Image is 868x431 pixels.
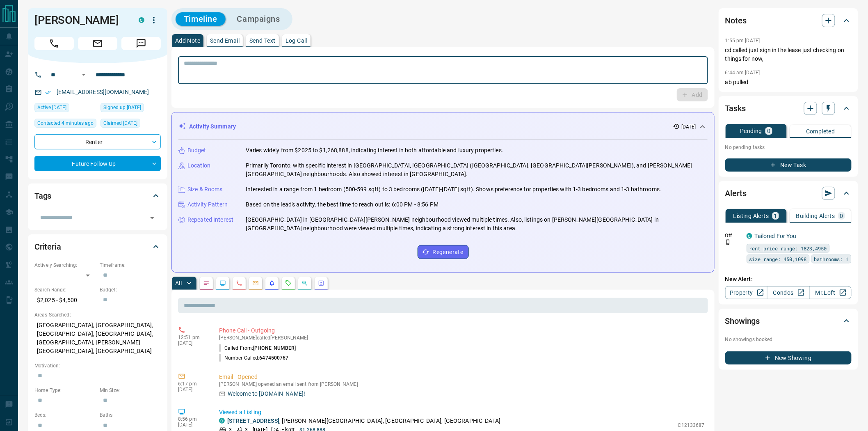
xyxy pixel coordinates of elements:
div: condos.ca [219,418,225,424]
p: 6:17 pm [178,381,207,387]
p: Size & Rooms [187,185,223,194]
a: Property [725,286,767,299]
span: 6474500767 [260,355,289,361]
button: Open [79,70,89,80]
p: Based on the lead's activity, the best time to reach out is: 6:00 PM - 8:56 PM [246,200,439,209]
p: Activity Summary [189,122,236,131]
span: Signed up [DATE] [103,103,141,112]
p: ab pulled [725,78,852,87]
p: [PERSON_NAME] opened an email sent from [PERSON_NAME] [219,381,705,387]
button: New Showing [725,351,852,365]
p: 0 [767,128,770,134]
p: [DATE] [681,123,696,131]
button: New Task [725,158,852,172]
button: Timeline [176,12,226,26]
div: Alerts [725,183,852,203]
div: condos.ca [747,233,752,239]
p: Motivation: [34,362,161,369]
p: 6:44 am [DATE] [725,70,760,76]
div: Sun May 18 2025 [101,119,161,130]
p: Activity Pattern [187,200,228,209]
svg: Emails [252,280,259,287]
h2: Showings [725,314,760,328]
p: All [175,280,182,286]
svg: Opportunities [302,280,308,287]
h2: Criteria [34,240,61,253]
h1: [PERSON_NAME] [34,14,126,27]
a: Tailored For You [755,233,797,239]
p: 0 [840,213,843,219]
h2: Tasks [725,102,746,115]
p: Actively Searching: [34,261,96,269]
p: C12133687 [678,422,705,429]
p: Budget: [100,286,161,293]
svg: Notes [203,280,210,287]
p: Areas Searched: [34,311,161,319]
p: [GEOGRAPHIC_DATA], [GEOGRAPHIC_DATA], [GEOGRAPHIC_DATA], [GEOGRAPHIC_DATA], [GEOGRAPHIC_DATA], [P... [34,319,161,358]
p: Primarily Toronto, with specific interest in [GEOGRAPHIC_DATA], [GEOGRAPHIC_DATA] ([GEOGRAPHIC_DA... [246,161,708,179]
p: New Alert: [725,275,852,284]
a: [STREET_ADDRESS] [227,417,279,424]
p: No pending tasks [725,141,852,154]
p: Repeated Interest [187,215,233,224]
p: $2,025 - $4,500 [34,293,96,307]
p: Send Text [249,38,276,44]
p: [DATE] [178,387,207,392]
button: Open [146,212,158,224]
div: Tags [34,186,161,206]
span: Message [121,37,161,50]
p: Pending [740,128,762,134]
p: No showings booked [725,336,852,343]
a: Mr.Loft [809,286,852,299]
a: [EMAIL_ADDRESS][DOMAIN_NAME] [57,89,149,95]
p: [PERSON_NAME] called [PERSON_NAME] [219,335,705,341]
span: size range: 450,1098 [749,255,807,263]
h2: Notes [725,14,747,27]
div: Future Follow Up [34,156,161,171]
svg: Agent Actions [318,280,324,287]
h2: Tags [34,189,51,202]
div: Renter [34,134,161,149]
div: Notes [725,11,852,30]
p: 12:51 pm [178,335,207,340]
p: Add Note [175,38,200,44]
span: Claimed [DATE] [103,119,137,127]
div: Sat May 17 2025 [101,103,161,115]
span: Call [34,37,74,50]
p: 1:55 pm [DATE] [725,38,760,44]
svg: Email Verified [45,89,51,95]
p: Interested in a range from 1 bedroom (500-599 sqft) to 3 bedrooms ([DATE]-[DATE] sqft). Shows pre... [246,185,662,194]
p: Completed [806,128,835,134]
p: Send Email [210,38,240,44]
p: 1 [774,213,777,219]
p: [GEOGRAPHIC_DATA] in [GEOGRAPHIC_DATA][PERSON_NAME] neighbourhood viewed multiple times. Also, li... [246,215,708,233]
svg: Push Notification Only [725,239,731,245]
svg: Calls [236,280,242,287]
button: Regenerate [418,245,469,259]
p: Search Range: [34,286,96,293]
svg: Requests [285,280,292,287]
p: Home Type: [34,387,96,394]
div: Showings [725,311,852,331]
div: Criteria [34,237,161,257]
p: Welcome to [DOMAIN_NAME]! [228,390,305,398]
p: Beds: [34,411,96,419]
p: Baths: [100,411,161,419]
span: rent price range: 1823,4950 [749,244,827,252]
svg: Lead Browsing Activity [219,280,226,287]
p: Budget [187,146,206,155]
div: Tasks [725,99,852,118]
span: Contacted 4 minutes ago [37,119,94,127]
span: Email [78,37,117,50]
p: Viewed a Listing [219,408,705,417]
p: Called From: [219,344,296,352]
div: Activity Summary[DATE] [178,119,708,134]
div: Thu Jul 31 2025 [34,103,96,115]
p: Email - Opened [219,373,705,381]
button: Campaigns [229,12,288,26]
span: Active [DATE] [37,103,66,112]
p: Varies widely from $2025 to $1,268,888, indicating interest in both affordable and luxury propert... [246,146,503,155]
p: Building Alerts [796,213,835,219]
p: Location [187,161,210,170]
svg: Listing Alerts [269,280,275,287]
